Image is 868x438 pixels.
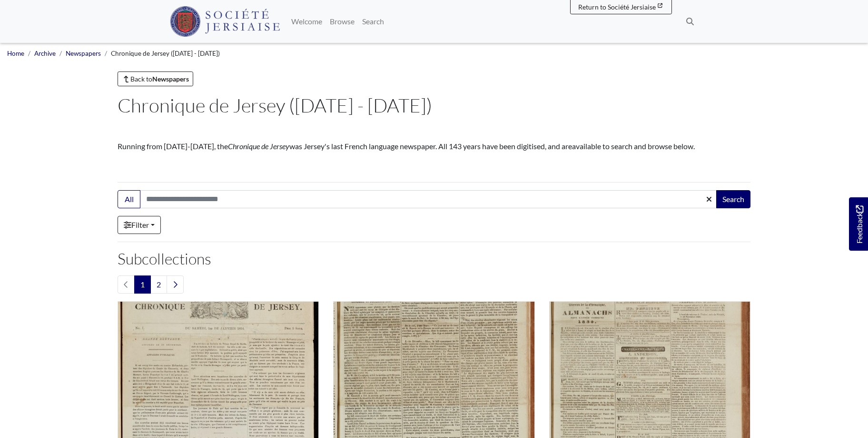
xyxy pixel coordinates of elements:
[118,216,161,234] a: Filter
[34,50,56,57] a: Archive
[167,275,184,294] a: Next page
[170,4,280,39] a: Société Jersiaise logo
[140,190,717,208] input: Search this collection...
[111,50,220,57] span: Chronique de Jersey ([DATE] - [DATE])
[170,6,280,37] img: Société Jersiaise
[716,190,750,208] button: Search
[118,190,140,208] button: All
[66,50,101,57] a: Newspapers
[118,250,750,268] h2: Subcollections
[228,142,289,151] em: Chronique de Jersey
[118,71,193,86] a: Back toNewspapers
[854,205,865,244] span: Feedback
[849,197,868,251] a: Would you like to provide feedback?
[326,12,358,31] a: Browse
[150,275,167,294] a: Goto page 2
[134,275,151,294] span: Goto page 1
[118,141,750,152] p: Running from [DATE]-[DATE], the was Jersey's last French language newspaper. All 143 years have b...
[7,50,24,57] a: Home
[118,275,135,294] li: Previous page
[152,75,189,83] strong: Newspapers
[287,12,326,31] a: Welcome
[118,275,750,294] nav: pagination
[578,3,656,11] span: Return to Société Jersiaise
[118,94,750,117] h1: Chronique de Jersey ([DATE] - [DATE])
[358,12,388,31] a: Search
